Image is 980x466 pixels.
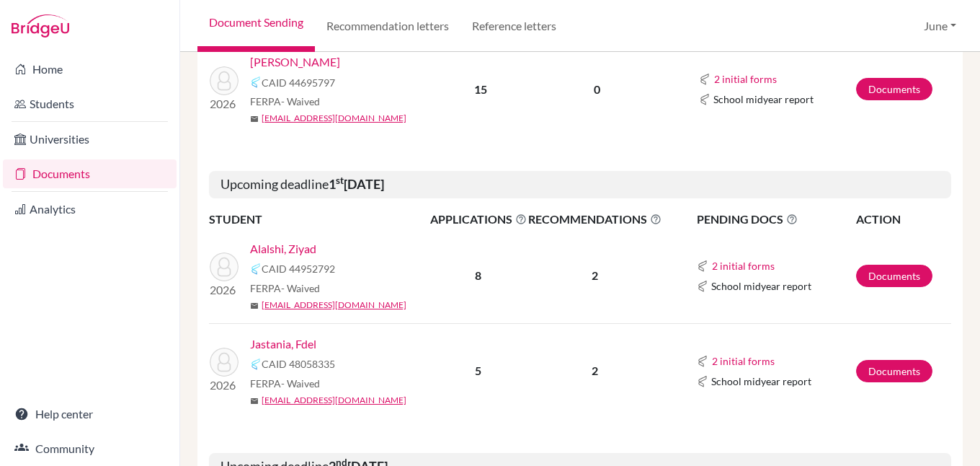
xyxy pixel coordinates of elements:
p: 0 [530,81,664,98]
a: Home [3,55,177,84]
a: Students [3,89,177,118]
a: [EMAIL_ADDRESS][DOMAIN_NAME] [262,299,406,312]
sup: st [336,175,344,186]
span: APPLICATIONS [430,211,527,228]
span: CAID 44695797 [262,75,335,90]
span: FERPA [250,94,320,109]
img: Common App logo [697,281,708,292]
img: Common App logo [697,260,708,272]
img: Jastania, Fdel [210,348,239,377]
img: Alalshi, Ziyad [210,252,239,281]
b: 5 [475,364,481,377]
a: Community [3,434,177,463]
a: [EMAIL_ADDRESS][DOMAIN_NAME] [262,394,406,407]
b: 15 [474,82,487,96]
p: 2026 [210,281,239,299]
a: Documents [3,159,177,188]
span: FERPA [250,281,320,296]
a: Alalshi, Ziyad [250,240,316,258]
span: mail [250,302,259,310]
a: [PERSON_NAME] [250,53,340,71]
span: CAID 44952792 [262,261,335,276]
a: Documents [856,78,932,100]
p: 2026 [210,95,239,113]
p: 2026 [210,377,239,394]
img: Common App logo [250,76,262,88]
span: School midyear report [711,374,811,389]
a: [EMAIL_ADDRESS][DOMAIN_NAME] [262,112,406,125]
p: 2 [528,267,661,284]
b: 8 [475,268,481,282]
button: 2 initial forms [713,71,778,87]
img: Yaseen, Laila [210,66,239,95]
img: Bridge-U [12,14,69,38]
img: Common App logo [697,356,708,367]
span: - Waived [281,95,320,107]
span: School midyear report [711,278,811,294]
a: Documents [856,265,932,287]
img: Common App logo [699,74,710,85]
span: PENDING DOCS [697,211,855,228]
span: mail [250,397,259,405]
button: 2 initial forms [711,258,775,274]
button: 2 initial forms [711,353,775,369]
span: FERPA [250,376,320,391]
a: Analytics [3,195,177,224]
span: - Waived [281,282,320,294]
b: 1 [DATE] [329,176,384,192]
a: Universities [3,125,177,154]
p: 2 [528,362,661,379]
button: June [917,12,963,40]
img: Common App logo [697,376,708,387]
span: RECOMMENDATIONS [528,211,661,228]
th: ACTION [855,210,952,229]
span: - Waived [281,377,320,390]
a: Help center [3,400,177,428]
h5: Upcoming deadline [209,171,951,198]
img: Common App logo [250,359,262,370]
span: CAID 48058335 [262,356,335,372]
img: Common App logo [250,263,262,275]
a: Jastania, Fdel [250,335,316,353]
img: Common App logo [699,94,710,105]
span: School midyear report [713,92,814,107]
span: mail [250,115,259,123]
th: STUDENT [209,210,429,229]
a: Documents [856,360,932,382]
